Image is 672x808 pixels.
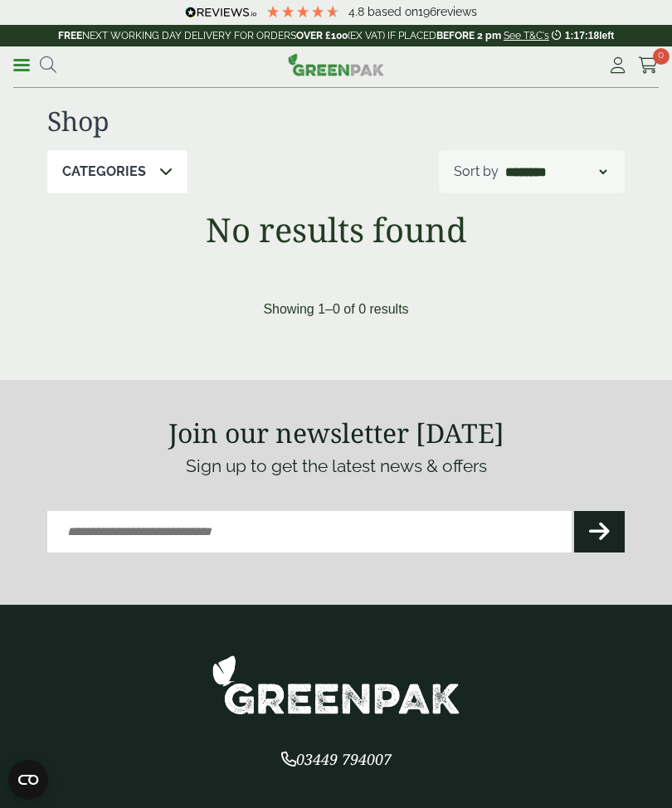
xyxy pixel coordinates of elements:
[281,752,392,768] a: 03449 794007
[638,53,659,78] a: 0
[368,5,418,18] span: Based on
[653,48,670,65] span: 0
[265,4,340,19] div: 4.79 Stars
[185,7,257,18] img: REVIEWS.io
[47,105,625,137] h1: Shop
[436,30,501,41] strong: BEFORE 2 pm
[607,57,628,74] i: My Account
[436,5,477,18] span: reviews
[281,749,392,769] span: 03449 794007
[296,30,348,41] strong: OVER £100
[212,655,460,715] img: GreenPak Supplies
[599,30,614,41] span: left
[8,760,48,800] button: Open CMP widget
[263,299,408,319] p: Showing 1–0 of 0 results
[47,453,625,479] p: Sign up to get the latest news & offers
[418,5,436,18] span: 196
[454,162,499,182] p: Sort by
[168,415,504,450] strong: Join our newsletter [DATE]
[348,5,368,18] span: 4.8
[58,30,82,41] strong: FREE
[288,53,384,76] img: GreenPak Supplies
[565,30,599,41] span: 1:17:18
[47,210,625,250] h1: No results found
[504,30,549,41] a: See T&C's
[62,162,146,182] p: Categories
[638,57,659,74] i: Cart
[502,162,610,182] select: Shop order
